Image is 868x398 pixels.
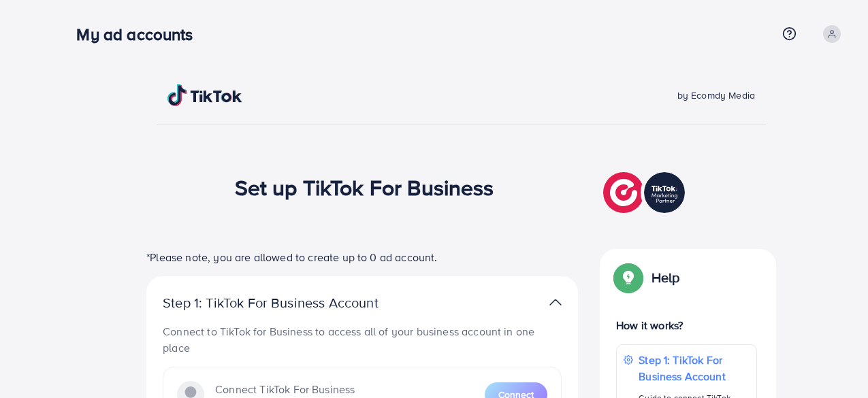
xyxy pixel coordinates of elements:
p: *Please note, you are allowed to create up to 0 ad account. [146,249,578,265]
p: Help [652,269,680,286]
img: TikTok [167,84,242,106]
p: How it works? [616,317,757,333]
img: TikTok partner [603,169,688,216]
img: Popup guide [616,265,641,290]
h3: My ad accounts [76,24,204,44]
img: TikTok partner [549,293,562,312]
p: Step 1: TikTok For Business Account [639,352,750,384]
h1: Set up TikTok For Business [235,174,494,200]
span: by Ecomdy Media [677,88,755,102]
p: Step 1: TikTok For Business Account [163,295,421,311]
